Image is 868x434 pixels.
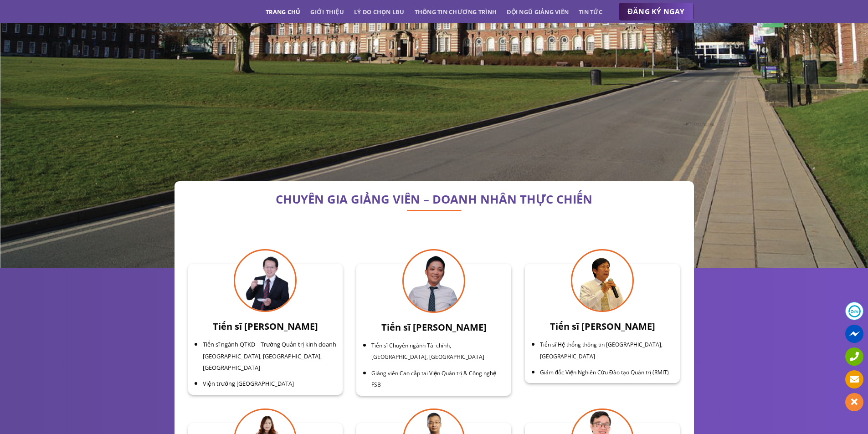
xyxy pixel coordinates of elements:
span: Tiến sĩ ngành QTKD – Trường Quản trị kinh doanh [GEOGRAPHIC_DATA], [GEOGRAPHIC_DATA], [GEOGRAPHIC... [203,340,336,372]
a: Thông tin chương trình [415,4,497,20]
a: Tin tức [579,4,602,20]
span: Tiến sĩ Hệ thống thông tin [GEOGRAPHIC_DATA], [GEOGRAPHIC_DATA] [540,341,663,360]
span: Giám đốc Viện Nghiên Cứu Đào tạo Quản trị (RMIT) [540,368,668,376]
a: Giới thiệu [310,4,344,20]
a: Lý do chọn LBU [354,4,405,20]
h3: Tiến sĩ [PERSON_NAME] [362,320,506,335]
a: Trang chủ [266,4,300,20]
span: Tiến sĩ Chuyên ngành Tài chính, [GEOGRAPHIC_DATA], [GEOGRAPHIC_DATA] [371,342,484,361]
a: Đội ngũ giảng viên [507,4,569,20]
b: Tiến sĩ [PERSON_NAME] [213,320,318,332]
h3: Tiến sĩ [PERSON_NAME] [530,319,674,334]
span: ĐĂNG KÝ NGAY [628,6,685,17]
span: Viện trưởng [GEOGRAPHIC_DATA] [203,379,294,388]
h2: CHUYÊN GIA GIẢNG VIÊN – DOANH NHÂN THỰC CHIẾN [188,195,680,204]
a: ĐĂNG KÝ NGAY [619,3,694,21]
span: Giảng viên Cao cấp tại Viện Quản trị & Công nghệ FSB [371,369,496,389]
img: line-lbu.jpg [407,210,462,211]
